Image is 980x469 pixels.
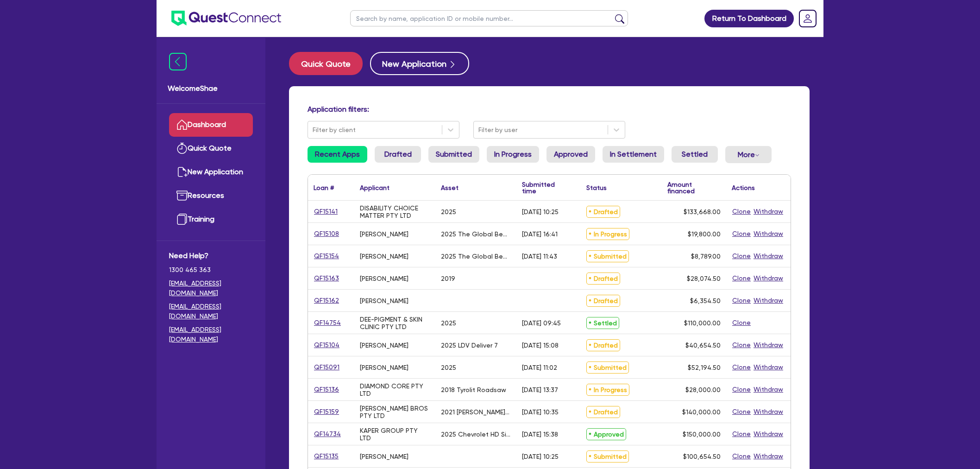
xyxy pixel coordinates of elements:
[176,143,188,154] img: quick-quote
[732,429,751,439] button: Clone
[360,253,408,260] div: [PERSON_NAME]
[360,453,408,460] div: [PERSON_NAME]
[586,250,629,262] span: Submitted
[441,431,511,438] div: 2025 Chevrolet HD Silverado
[684,208,721,215] span: $133,668.00
[683,431,721,438] span: $150,000.00
[360,275,408,282] div: [PERSON_NAME]
[314,273,339,284] a: QF15163
[522,431,558,438] div: [DATE] 15:38
[360,184,389,191] div: Applicant
[732,317,751,328] button: Clone
[732,340,751,350] button: Clone
[360,382,430,397] div: DIAMOND CORE PTY LTD
[314,228,339,239] a: QF15108
[753,228,784,239] button: Withdraw
[350,10,628,26] input: Search by name, application ID or mobile number...
[314,317,341,328] a: QF14754
[314,451,339,462] a: QF15135
[314,362,340,373] a: QF15091
[522,408,559,416] div: [DATE] 10:35
[487,146,539,163] a: In Progress
[688,364,721,371] span: $52,194.50
[753,273,784,284] button: Withdraw
[732,184,755,191] div: Actions
[360,342,408,349] div: [PERSON_NAME]
[690,297,721,304] span: $6,354.50
[522,342,559,349] div: [DATE] 15:08
[289,52,363,75] button: Quick Quote
[176,190,188,201] img: resources
[308,105,791,114] h4: Application filters:
[314,251,339,261] a: QF15154
[682,408,721,416] span: $140,000.00
[169,279,253,298] a: [EMAIL_ADDRESS][DOMAIN_NAME]
[732,295,751,306] button: Clone
[586,317,619,329] span: Settled
[725,146,772,163] button: Dropdown toggle
[685,386,721,393] span: $28,000.00
[547,146,595,163] a: Approved
[586,273,620,285] span: Drafted
[171,11,281,26] img: quest-connect-logo-blue
[169,184,253,208] a: Resources
[314,384,339,395] a: QF15136
[691,253,721,260] span: $8,789.00
[314,406,339,417] a: QF15159
[169,208,253,231] a: Training
[441,408,511,416] div: 2021 [PERSON_NAME] Actors 2658
[169,302,253,321] a: [EMAIL_ADDRESS][DOMAIN_NAME]
[732,228,751,239] button: Clone
[796,6,820,31] a: Dropdown toggle
[586,384,629,396] span: In Progress
[667,181,721,194] div: Amount financed
[169,325,253,344] a: [EMAIL_ADDRESS][DOMAIN_NAME]
[586,406,620,418] span: Drafted
[685,342,721,349] span: $40,654.50
[687,275,721,282] span: $28,074.50
[360,405,430,419] div: [PERSON_NAME] BROS PTY LTD
[441,253,511,260] div: 2025 The Global Beauty Group HydroLUX
[522,364,557,371] div: [DATE] 11:02
[732,362,751,373] button: Clone
[732,406,751,417] button: Clone
[169,53,187,70] img: icon-menu-close
[314,206,338,217] a: QF15141
[176,166,188,177] img: new-application
[428,146,479,163] a: Submitted
[314,184,334,191] div: Loan #
[360,297,408,304] div: [PERSON_NAME]
[375,146,421,163] a: Drafted
[289,52,370,75] a: Quick Quote
[168,83,254,94] span: Welcome Shae
[753,295,784,306] button: Withdraw
[169,160,253,184] a: New Application
[308,146,367,163] a: Recent Apps
[169,137,253,160] a: Quick Quote
[683,453,721,460] span: $100,654.50
[586,361,629,374] span: Submitted
[370,52,469,75] button: New Application
[441,208,456,215] div: 2025
[732,384,751,395] button: Clone
[522,253,557,260] div: [DATE] 11:43
[672,146,718,163] a: Settled
[753,340,784,350] button: Withdraw
[314,295,339,306] a: QF15162
[732,451,751,462] button: Clone
[522,181,567,194] div: Submitted time
[441,275,455,282] div: 2019
[441,184,459,191] div: Asset
[586,295,620,307] span: Drafted
[441,364,456,371] div: 2025
[169,113,253,137] a: Dashboard
[586,206,620,218] span: Drafted
[314,429,341,439] a: QF14734
[360,204,430,219] div: DISABILITY CHOICE MATTER PTY LTD
[684,319,721,327] span: $110,000.00
[169,265,253,275] span: 1300 465 363
[753,429,784,439] button: Withdraw
[169,250,253,261] span: Need Help?
[522,230,558,238] div: [DATE] 16:41
[688,230,721,238] span: $19,800.00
